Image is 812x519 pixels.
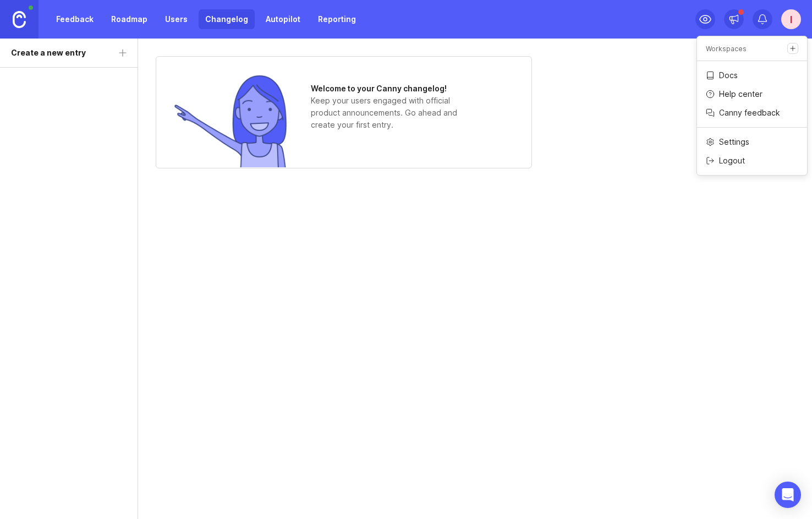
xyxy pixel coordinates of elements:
[719,136,749,147] p: Settings
[706,44,747,53] p: Workspaces
[697,104,807,122] a: Canny feedback
[199,9,255,29] a: Changelog
[719,107,780,118] p: Canny feedback
[105,9,154,29] a: Roadmap
[173,74,289,167] img: no entries
[775,482,801,508] div: Open Intercom Messenger
[50,9,100,29] a: Feedback
[11,47,86,59] div: Create a new entry
[311,95,476,131] p: Keep your users engaged with official product announcements. Go ahead and create your first entry.
[781,9,801,29] button: I
[787,43,798,54] a: Create a new workspace
[311,9,363,29] a: Reporting
[311,83,476,95] h1: Welcome to your Canny changelog!
[719,89,762,100] p: Help center
[13,11,26,28] img: Canny Home
[158,9,194,29] a: Users
[697,67,807,84] a: Docs
[697,85,807,103] a: Help center
[697,133,807,151] a: Settings
[259,9,307,29] a: Autopilot
[719,70,738,81] p: Docs
[719,155,745,166] p: Logout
